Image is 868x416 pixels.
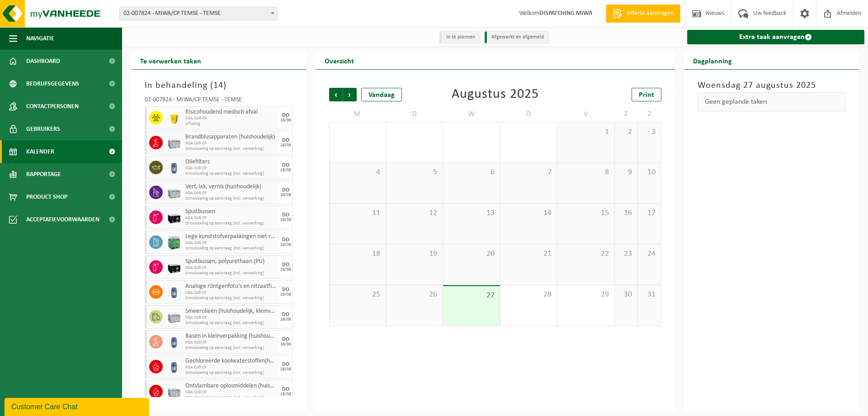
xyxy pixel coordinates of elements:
[26,140,54,163] span: Kalender
[185,221,277,226] span: Omwisseling op aanvraag (incl. verwerking)
[606,5,680,23] a: Offerte aanvragen
[167,335,181,349] img: PB-OT-0120-HPE-00-02
[185,308,277,315] span: Smeerolieën (huishoudelijk, kleinverpakking)
[505,167,552,177] span: 7
[185,158,277,166] span: Oliefilters
[282,212,289,218] div: DO
[280,218,291,222] div: 28/08
[642,208,656,218] span: 17
[329,106,386,122] td: M
[485,31,549,43] li: Afgewerkt en afgemeld
[448,249,495,259] span: 20
[185,109,277,116] span: Risicohoudend medisch afval
[282,362,289,367] div: DO
[145,79,293,92] h3: In behandeling ( )
[280,292,291,297] div: 28/08
[391,290,438,300] span: 26
[684,52,741,69] h2: Dagplanning
[185,320,277,326] span: Omwisseling op aanvraag (incl. verwerking)
[329,88,343,101] span: Vorige
[282,187,289,193] div: DO
[557,106,614,122] td: V
[282,312,289,317] div: DO
[185,191,277,196] span: KGA Colli CP
[185,358,277,365] span: Gechloreerde koolwaterstoffen(huishoudelijk)
[185,121,277,127] span: Afhaling
[185,183,277,191] span: Verf, lak, vernis (huishoudelijk)
[185,196,277,201] span: Omwisseling op aanvraag (incl. verwerking)
[26,186,67,208] span: Product Shop
[167,260,181,274] img: PB-LB-0680-HPE-BK-11
[185,345,277,351] span: Omwisseling op aanvraag (incl. verwerking)
[185,141,277,146] span: KGA Colli CP
[505,208,552,218] span: 14
[280,118,291,123] div: 28/08
[280,193,291,197] div: 28/08
[452,88,539,101] div: Augustus 2025
[185,240,277,246] span: KGA Colli CP
[185,233,277,240] span: Lege kunststofverpakkingen niet recycleerbaar
[280,342,291,347] div: 28/08
[213,81,223,90] span: 14
[448,167,495,177] span: 6
[334,208,381,218] span: 11
[185,296,277,301] span: Omwisseling op aanvraag (incl. verwerking)
[343,88,357,101] span: Volgende
[280,143,291,148] div: 28/08
[282,337,289,342] div: DO
[280,317,291,322] div: 28/08
[448,291,495,301] span: 27
[131,52,210,69] h2: Te verwerken taken
[642,290,656,300] span: 31
[562,167,609,177] span: 8
[26,27,54,50] span: Navigatie
[687,30,865,44] a: Extra taak aanvragen
[639,91,654,99] span: Print
[500,106,557,122] td: D
[391,167,438,177] span: 5
[624,9,676,18] span: Offerte aanvragen
[282,113,289,118] div: DO
[185,365,277,370] span: KGA Colli CP
[439,31,480,43] li: In te plannen
[642,167,656,177] span: 10
[443,106,500,122] td: W
[282,163,289,168] div: DO
[280,367,291,372] div: 28/08
[391,249,438,259] span: 19
[391,208,438,218] span: 12
[619,290,633,300] span: 30
[638,106,661,122] td: Z
[26,50,60,72] span: Dashboard
[185,134,277,141] span: Brandblusapparaten (huishoudelijk)
[167,360,181,373] img: PB-OT-0120-HPE-00-02
[282,138,289,143] div: DO
[334,290,381,300] span: 25
[562,290,609,300] span: 29
[185,315,277,320] span: KGA Colli CP
[642,249,656,259] span: 24
[280,243,291,247] div: 28/08
[185,333,277,340] span: Basen in kleinverpakking (huishoudelijk)
[167,136,181,149] img: PB-LB-0680-HPE-GY-11
[185,395,277,401] span: Omwisseling op aanvraag (incl. verwerking)
[185,146,277,152] span: Omwisseling op aanvraag (incl. verwerking)
[185,390,277,395] span: KGA Colli CP
[386,106,443,122] td: D
[505,249,552,259] span: 21
[185,271,277,276] span: Omwisseling op aanvraag (incl. verwerking)
[185,246,277,251] span: Omwisseling op aanvraag (incl. verwerking)
[185,340,277,345] span: KGA Colli CP
[167,161,181,174] img: PB-OT-0120-HPE-00-02
[615,106,638,122] td: Z
[185,171,277,177] span: Omwisseling op aanvraag (incl. verwerking)
[698,79,846,92] h3: Woensdag 27 augustus 2025
[167,235,181,250] img: PB-HB-1400-HPE-GN-11
[539,10,592,17] strong: DISPATCHING MIWA
[185,166,277,171] span: KGA Colli CP
[619,167,633,177] span: 9
[562,208,609,218] span: 15
[562,127,609,137] span: 1
[316,52,363,69] h2: Overzicht
[282,237,289,243] div: DO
